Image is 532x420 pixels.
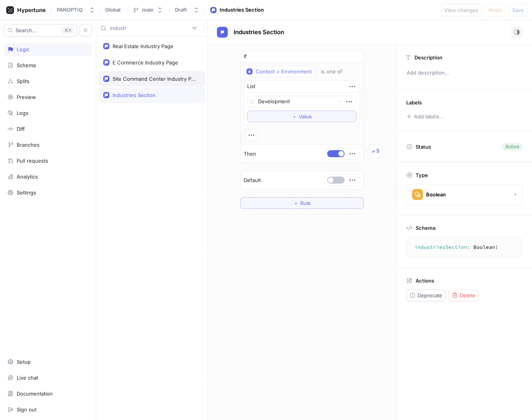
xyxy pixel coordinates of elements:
[17,46,29,52] div: Logic
[416,141,431,152] p: Status
[110,24,189,32] input: Search...
[426,191,446,198] div: Boolean
[403,66,525,80] p: Add description...
[404,111,446,121] button: Add labels...
[17,126,25,132] div: Diff
[418,293,442,298] span: Deprecate
[175,7,187,13] div: Draft
[113,92,156,98] div: Industries Section
[485,4,506,16] button: Reset
[441,4,482,16] button: View changes
[17,158,48,164] div: Pull requests
[130,3,166,16] button: main
[113,76,197,82] div: Site Command Center Industry Page
[406,290,445,301] button: Deprecate
[240,197,364,209] button: ＋Rule
[449,290,478,301] button: Delete
[17,390,53,397] div: Documentation
[292,114,297,119] span: ＋
[410,240,519,254] textarea: industriesSection: Boolean!
[17,375,38,381] div: Live chat
[416,225,435,231] p: Schema
[172,3,203,16] button: Draft
[234,29,284,35] span: Industries Section
[406,184,523,205] button: Boolean
[416,172,428,178] p: Type
[244,53,247,61] p: If
[489,8,502,12] span: Reset
[17,142,40,148] div: Branches
[244,177,261,184] p: Default
[16,28,37,33] span: Search...
[416,278,434,284] p: Actions
[512,8,524,12] span: Save
[4,24,77,36] button: Search...K
[376,147,380,155] div: 5
[321,68,342,75] div: is one of
[17,406,36,413] div: Sign out
[220,6,264,14] div: Industries Section
[414,54,442,61] p: Description
[247,83,255,90] div: List
[247,111,357,122] button: ＋Value
[256,68,312,75] div: Context > Environment
[17,62,36,68] div: Schema
[509,4,527,16] button: Save
[444,8,478,12] span: View changes
[244,150,256,158] p: Then
[17,78,29,84] div: Splits
[17,359,31,365] div: Setup
[54,3,98,16] button: PANOPTIQ
[57,7,83,13] div: PANOPTIQ
[17,110,28,116] div: Logs
[4,387,92,400] a: Documentation
[505,143,519,150] div: Active
[406,99,422,106] p: Labels
[293,201,298,205] span: ＋
[244,66,315,77] button: Context > Environment
[460,293,475,298] span: Delete
[113,59,178,66] div: E Commerce Industry Page
[300,201,311,205] span: Rule
[17,174,38,180] div: Analytics
[317,66,354,77] button: is one of
[17,94,36,100] div: Preview
[62,26,74,34] div: K
[113,43,173,49] div: Real Estate Industry Page
[105,7,120,12] span: Global
[17,189,36,196] div: Settings
[299,114,312,119] span: Value
[142,7,154,13] div: main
